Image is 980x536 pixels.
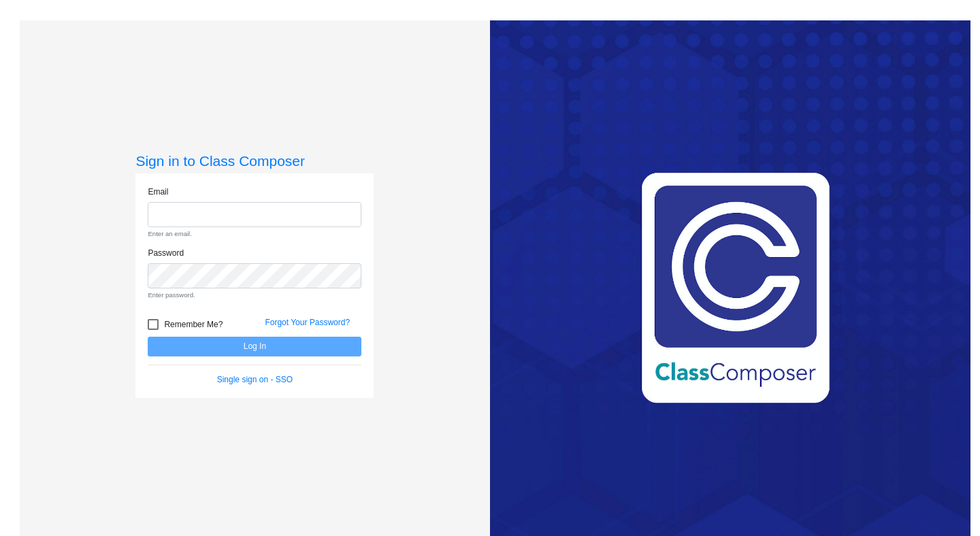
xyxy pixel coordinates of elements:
a: Forgot Your Password? [265,318,350,327]
h3: Sign in to Class Composer [135,152,374,169]
small: Enter an email. [148,229,361,239]
small: Enter password. [148,290,361,300]
span: Remember Me? [164,316,223,333]
a: Single sign on - SSO [217,375,293,384]
button: Log In [148,337,361,356]
label: Password [148,247,184,259]
label: Email [148,186,168,198]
